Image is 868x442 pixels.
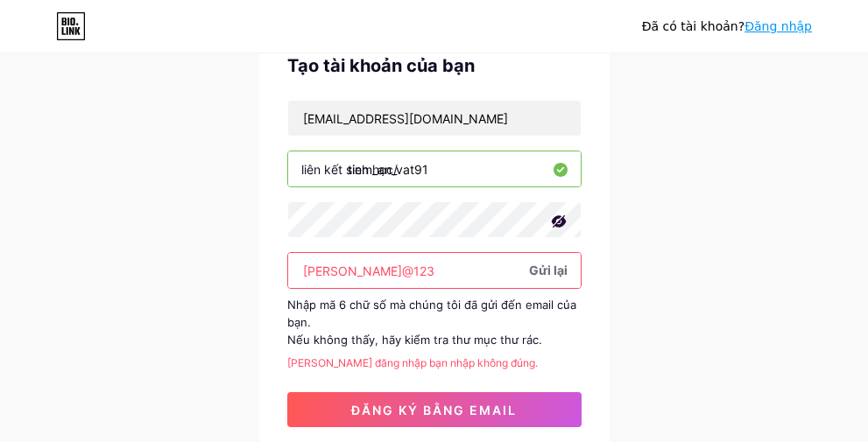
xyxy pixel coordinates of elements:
font: liên kết sinh học/ [301,162,398,177]
font: Nếu không thấy, hãy kiểm tra thư mục thư rác. [287,333,542,347]
font: Đã có tài khoản? [642,19,745,33]
font: Tạo tài khoản của bạn [287,55,475,76]
input: tên người dùng [288,151,581,186]
input: E-mail [288,101,581,136]
font: Gửi lại [529,263,568,277]
a: Đăng nhập [745,19,812,33]
button: đăng ký bằng email [287,392,582,427]
input: Dán mã đăng nhập [288,253,581,288]
font: [PERSON_NAME] đăng nhập bạn nhập không đúng. [287,356,538,369]
font: Nhập mã 6 chữ số mà chúng tôi đã gửi đến email của bạn. [287,298,576,329]
font: đăng ký bằng email [351,403,517,417]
